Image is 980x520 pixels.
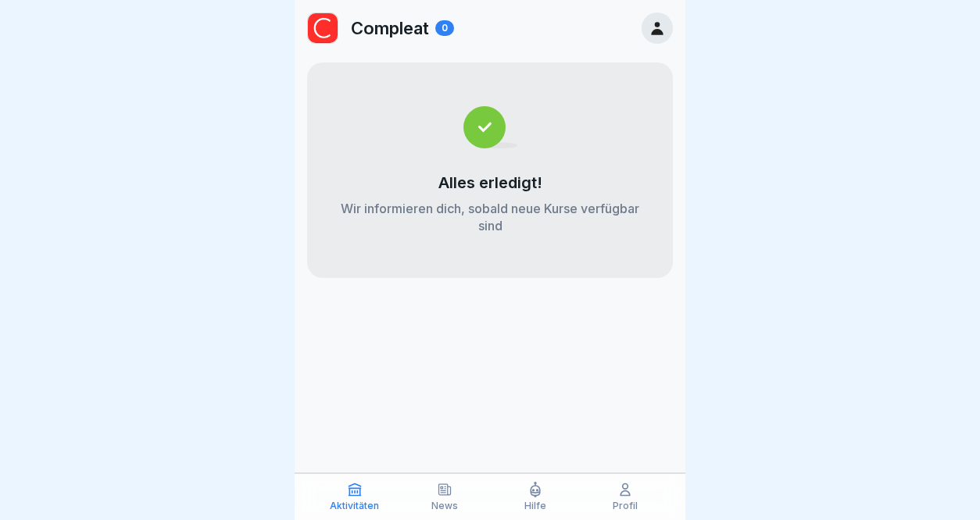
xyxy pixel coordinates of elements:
[438,173,542,192] p: Alles erledigt!
[613,500,638,511] p: Profil
[351,18,429,38] p: Compleat
[435,20,454,36] div: 0
[431,500,458,511] p: News
[330,500,379,511] p: Aktivitäten
[463,106,517,148] img: completed.svg
[524,500,546,511] p: Hilfe
[308,13,338,43] img: fnstfxcol9jfezdlj3fglbu9.png
[338,200,642,234] p: Wir informieren dich, sobald neue Kurse verfügbar sind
